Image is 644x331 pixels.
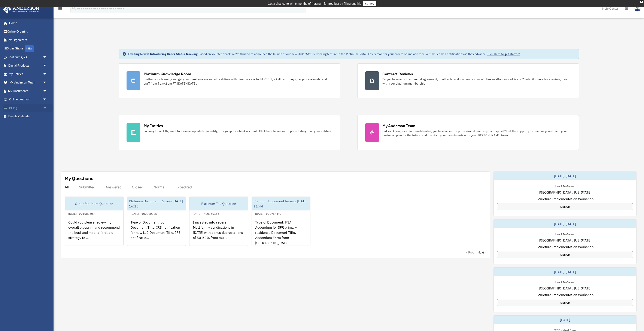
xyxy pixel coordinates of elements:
div: Further your learning and get your questions answered real-time with direct access to [PERSON_NAM... [144,77,332,86]
a: Other Platinum Question[DATE] - #01083509Could you please review my overall blueprint and recomme... [65,197,124,246]
div: Do you have a contract, rental agreement, or other legal document you would like an attorney's ad... [382,77,571,86]
i: menu [58,6,63,11]
div: [DATE]-[DATE] [494,220,636,228]
div: Closed [132,185,143,189]
div: Type of Document: pdf Document Title: IRS notification for new LLC Document Title: IRS notificati... [127,216,186,250]
div: Get a chance to win 6 months of Platinum for free just by filling out this [268,1,361,6]
div: My Questions [65,175,93,182]
span: [GEOGRAPHIC_DATA], [US_STATE] [539,190,591,195]
a: survey [363,1,376,6]
a: My Entitiesarrow_drop_down [3,70,54,78]
span: arrow_drop_down [43,104,51,112]
img: User Pic [634,5,641,12]
a: Platinum Tax Question[DATE] - #00760156I invested into several Mutlifamily syndications in [DATE]... [189,197,248,246]
div: [DATE] - #00754472 [252,211,285,216]
span: Structure Implementation Workshop [537,292,593,297]
div: [DATE]-[DATE] [494,172,636,180]
a: Events Calendar [3,112,54,121]
span: arrow_drop_down [43,53,51,62]
a: Platinum Q&Aarrow_drop_down [3,53,54,61]
div: [DATE]-[DATE] [494,268,636,276]
span: [GEOGRAPHIC_DATA], [US_STATE] [539,286,591,291]
a: Platinum Document Review [DATE] 11:44[DATE] - #00754472Type of Document: PSA Addendum for SFR pri... [252,197,310,246]
span: Structure Implementation Workshop [537,244,593,249]
div: [DATE] [494,316,636,324]
div: [DATE] - #00810826 [127,211,160,216]
div: My Anderson Team [382,123,415,128]
a: Platinum Document Review [DATE] 16:15[DATE] - #00810826Type of Document: pdf Document Title: IRS ... [127,197,186,246]
a: Billingarrow_drop_down [3,104,54,112]
a: Platinum Knowledge Room Further your learning and get your questions answered real-time with dire... [119,63,340,98]
div: Live & In-Person [552,184,579,188]
div: Normal [154,185,165,189]
a: menu [58,7,63,11]
a: Online Learningarrow_drop_down [3,95,54,104]
a: Tax Organizers [3,36,54,44]
div: Based on your feedback, we're thrilled to announce the launch of our new Order Status Tracking fe... [128,52,520,56]
div: Contract Reviews [382,71,413,77]
div: Other Platinum Question [65,197,123,210]
span: arrow_drop_down [43,78,51,87]
div: All [65,185,69,189]
div: close [640,1,643,3]
div: Live & In-Person [552,280,579,284]
a: My Entities Looking for an EIN, want to make an update to an entity, or sign up for a bank accoun... [119,115,340,150]
div: I invested into several Mutlifamily syndications in [DATE] with bonus depreciations of 50-60% fro... [189,216,248,250]
div: Could you please review my overall blueprint and recommend the best and most affordable strategy ... [65,216,123,250]
a: Sign Up [497,299,633,306]
a: Contract Reviews Do you have a contract, rental agreement, or other legal document you would like... [357,63,579,98]
a: Next > [478,250,486,255]
a: Click Here to get started! [487,52,520,56]
img: Anderson Advisors Platinum Portal [2,5,41,13]
div: Platinum Knowledge Room [144,71,191,77]
span: Structure Implementation Workshop [537,196,593,201]
strong: Exciting News: Introducing Order Status Tracking! [128,52,198,56]
a: Sign Up [497,251,633,258]
span: arrow_drop_down [43,70,51,79]
div: My Entities [144,123,163,128]
a: Online Ordering [3,27,54,36]
a: My Anderson Team Did you know, as a Platinum Member, you have an entire professional team at your... [357,115,579,150]
div: Live & In-Person [552,232,579,236]
a: Sign Up [497,203,633,210]
i: search [72,6,76,10]
div: Type of Document: PSA Addendum for SFR primary residence Document Title: Addendum Form from [GEOG... [252,216,310,250]
div: Platinum Tax Question [189,197,248,210]
div: Submitted [79,185,95,189]
div: Looking for an EIN, want to make an update to an entity, or sign up for a bank account? Click her... [144,129,332,133]
a: My Documentsarrow_drop_down [3,87,54,95]
a: Digital Productsarrow_drop_down [3,61,54,70]
a: My Anderson Teamarrow_drop_down [3,78,54,87]
a: Home [3,19,51,27]
div: Platinum Document Review [DATE] 16:15 [127,197,186,210]
div: Answered [106,185,122,189]
div: [DATE] - #01083509 [65,211,98,216]
span: [GEOGRAPHIC_DATA], [US_STATE] [539,238,591,243]
div: Platinum Document Review [DATE] 11:44 [252,197,310,210]
div: Expedited [176,185,192,189]
div: NEW [25,45,34,52]
span: arrow_drop_down [43,95,51,104]
a: Order StatusNEW [3,44,54,53]
span: arrow_drop_down [43,87,51,95]
span: arrow_drop_down [43,61,51,70]
div: Did you know, as a Platinum Member, you have an entire professional team at your disposal? Get th... [382,129,571,137]
div: [DATE] - #00760156 [189,211,223,216]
